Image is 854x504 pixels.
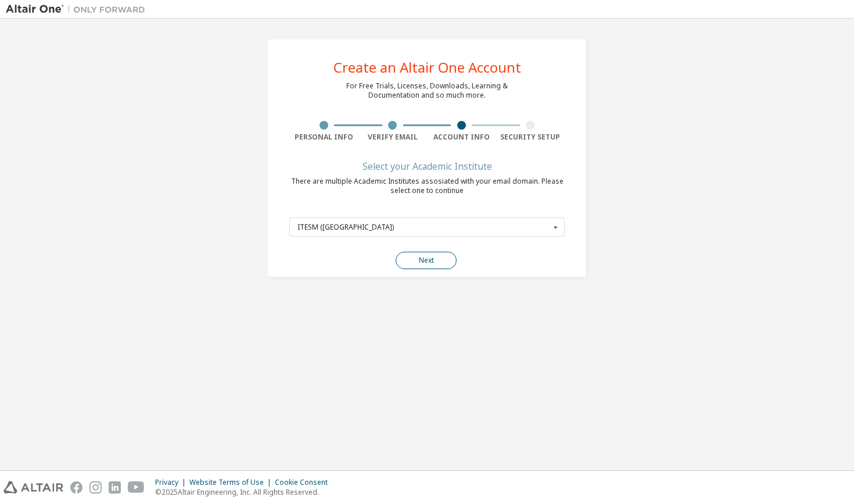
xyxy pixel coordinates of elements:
img: altair_logo.svg [3,481,63,494]
div: Security Setup [496,133,565,142]
img: youtube.svg [128,481,145,494]
img: linkedin.svg [109,481,121,494]
p: © 2025 Altair Engineering, Inc. All Rights Reserved. [155,487,335,497]
div: Personal Info [289,133,358,142]
div: For Free Trials, Licenses, Downloads, Learning & Documentation and so much more. [346,81,508,100]
button: Next [396,252,457,269]
div: Verify Email [358,133,428,142]
div: Account Info [427,133,496,142]
div: Create an Altair One Account [333,60,521,74]
div: Privacy [155,478,189,487]
img: facebook.svg [70,481,82,494]
img: Altair One [6,3,151,15]
img: instagram.svg [89,481,102,494]
div: ITESM ([GEOGRAPHIC_DATA]) [297,224,550,231]
div: There are multiple Academic Institutes assosiated with your email domain. Please select one to co... [289,177,565,195]
div: Select your Academic Institute [363,163,492,170]
div: Website Terms of Use [189,478,275,487]
div: Cookie Consent [275,478,335,487]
